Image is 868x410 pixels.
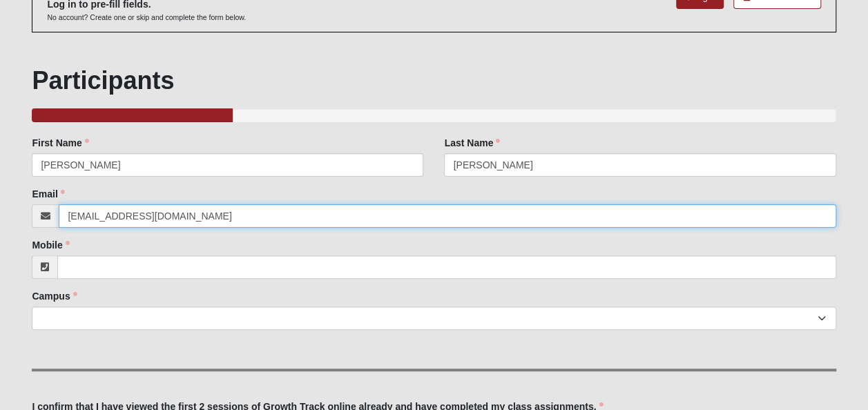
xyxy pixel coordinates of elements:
p: No account? Create one or skip and complete the form below. [47,12,246,23]
label: First Name [32,136,88,150]
h1: Participants [32,66,836,95]
label: Last Name [444,136,500,150]
label: Campus [32,289,77,303]
label: Email [32,187,64,201]
label: Mobile [32,238,69,252]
